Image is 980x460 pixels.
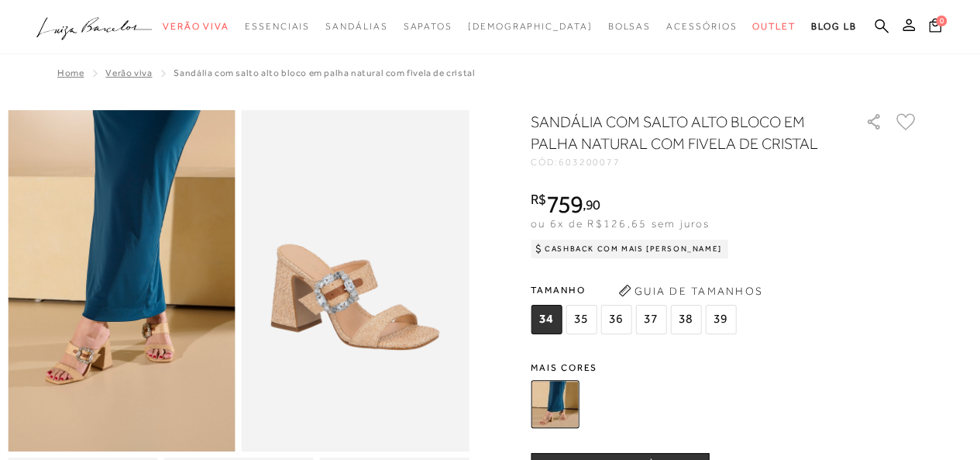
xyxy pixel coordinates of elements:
span: BLOG LB [811,21,856,32]
div: CÓD: [531,157,841,167]
span: Verão Viva [163,21,229,32]
a: categoryNavScreenReaderText [403,12,452,41]
span: [DEMOGRAPHIC_DATA] [468,21,593,32]
span: 35 [566,305,597,334]
a: noSubCategoriesText [468,12,593,41]
a: BLOG LB [811,12,856,41]
img: image [8,110,236,451]
span: 38 [670,305,701,334]
span: ou 6x de R$126,65 sem juros [531,217,710,230]
i: , [583,198,600,212]
span: SANDÁLIA COM SALTO ALTO BLOCO EM PALHA NATURAL COM FIVELA DE CRISTAL [174,67,475,78]
h1: SANDÁLIA COM SALTO ALTO BLOCO EM PALHA NATURAL COM FIVELA DE CRISTAL [531,111,821,154]
span: Mais cores [531,363,918,372]
span: 36 [600,305,631,334]
span: Acessórios [666,21,737,32]
a: categoryNavScreenReaderText [752,12,796,41]
span: Outlet [752,21,796,32]
span: 90 [586,196,600,213]
button: Guia de Tamanhos [613,278,768,303]
button: 0 [924,17,946,38]
a: categoryNavScreenReaderText [163,12,229,41]
a: categoryNavScreenReaderText [666,12,737,41]
i: R$ [531,192,546,206]
div: Cashback com Mais [PERSON_NAME] [531,240,728,258]
span: Sandálias [325,21,387,32]
a: categoryNavScreenReaderText [245,12,310,41]
span: 603200077 [559,157,621,168]
span: Sapatos [403,21,452,32]
a: categoryNavScreenReaderText [607,12,651,41]
span: 34 [531,305,562,334]
span: 0 [936,16,947,26]
img: SANDÁLIA COM SALTO ALTO BLOCO EM PALHA NATURAL COM FIVELA DE CRISTAL [531,380,579,428]
a: Home [57,67,84,78]
span: Tamanho [531,278,740,302]
span: Essenciais [245,21,310,32]
span: Bolsas [607,21,651,32]
a: categoryNavScreenReaderText [325,12,387,41]
span: 39 [705,305,736,334]
span: 759 [546,190,583,218]
img: image [242,110,469,451]
span: 37 [635,305,666,334]
a: Verão Viva [105,67,152,78]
